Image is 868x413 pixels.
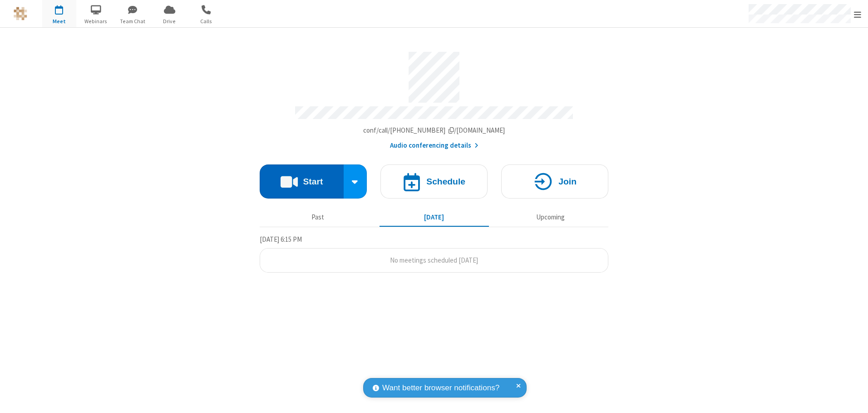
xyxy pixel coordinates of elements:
h4: Schedule [426,177,465,186]
button: Schedule [380,164,488,199]
h4: Start [303,177,323,186]
span: Want better browser notifications? [382,382,499,394]
span: Meet [42,17,76,25]
img: QA Selenium DO NOT DELETE OR CHANGE [14,7,27,20]
button: Upcoming [496,209,605,226]
span: Team Chat [116,17,150,25]
span: Copy my meeting room link [363,126,505,134]
h4: Join [558,177,577,186]
section: Today's Meetings [260,234,608,273]
div: Start conference options [344,164,367,199]
button: Copy my meeting room linkCopy my meeting room link [363,125,505,136]
span: [DATE] 6:15 PM [260,235,302,244]
button: Join [501,164,608,199]
section: Account details [260,45,608,151]
button: Past [263,209,373,226]
button: Start [260,164,344,199]
span: Calls [189,17,223,25]
button: Audio conferencing details [390,140,478,151]
button: [DATE] [380,209,489,226]
span: Drive [153,17,187,25]
span: Webinars [79,17,113,25]
span: No meetings scheduled [DATE] [390,256,478,264]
